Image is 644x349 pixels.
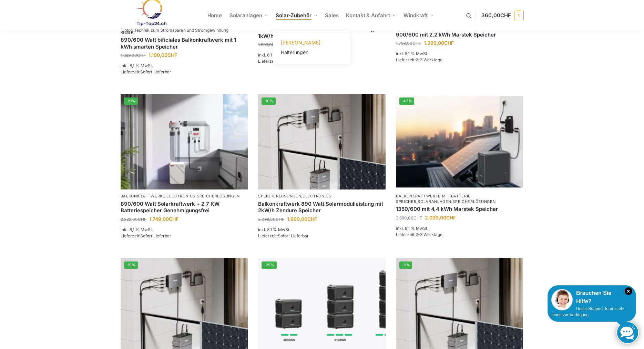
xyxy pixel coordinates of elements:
[396,57,442,62] span: Lieferzeit:
[346,12,390,19] span: Kontakt & Anfahrt
[281,49,308,55] span: Halterungen
[625,287,632,295] i: Schließen
[551,306,624,317] span: Unser Support-Team steht Ihnen zur Verfügung
[137,53,146,58] span: CHF
[121,194,248,199] p: , ,
[277,38,346,48] a: [PERSON_NAME]
[551,289,632,306] div: Brauchen Sie Hilfe?
[121,217,146,222] bdi: 2.222,00
[418,199,451,204] a: Solaranlagen
[169,216,178,222] span: CHF
[258,227,386,233] p: inkl. 8,1 % MwSt.
[396,94,523,189] img: Balkonkraftwerk mit Marstek Speicher
[140,233,171,238] span: Sofort Lieferbar
[396,31,523,38] a: 900/600 mit 2,2 kWh Marstek Speicher
[287,216,317,222] bdi: 1.899,00
[258,201,386,214] a: Balkonkraftwerk 890 Watt Solarmodulleistung mit 2kW/h Zendure Speicher
[452,199,495,204] a: Speicherlösungen
[258,233,309,238] span: Lieferzeit:
[325,12,339,19] span: Sales
[416,232,442,237] span: 2-3 Werktage
[396,194,471,204] a: Balkonkraftwerke mit Batterie Speicher
[396,41,421,46] bdi: 1.799,00
[258,194,386,199] p: ,
[281,40,320,45] span: [PERSON_NAME]
[258,52,386,58] p: inkl. 8,1 % MwSt.
[149,52,177,58] bdi: 1.100,00
[197,194,240,198] a: Speicherlösungen
[258,194,301,198] a: Speicherlösungen
[444,40,454,46] span: CHF
[303,194,331,198] a: Electronics
[121,63,248,69] p: inkl. 8,1 % MwSt.
[446,215,456,220] span: CHF
[121,94,248,189] img: Steckerkraftwerk mit 2,7kwh-Speicher
[258,217,284,222] bdi: 2.099,00
[258,42,283,47] bdi: 1.899,00
[396,232,442,237] span: Lieferzeit:
[121,37,248,50] a: 890/600 Watt bificiales Balkonkraftwerk mit 1 kWh smarten Speicher
[277,48,346,57] a: Halterungen
[424,40,454,46] bdi: 1.399,00
[258,94,386,189] img: Balkonkraftwerk 890 Watt Solarmodulleistung mit 2kW/h Zendure Speicher
[121,227,248,233] p: inkl. 8,1 % MwSt.
[121,94,248,189] a: -21%Steckerkraftwerk mit 2,7kwh-Speicher
[403,12,428,19] span: Windkraft
[396,206,523,213] a: 1350/600 mit 4,4 kWh Marstek Speicher
[514,11,524,20] span: 1
[258,94,386,189] a: -10%Balkonkraftwerk 890 Watt Solarmodulleistung mit 2kW/h Zendure Speicher
[140,69,171,74] span: Sofort Lieferbar
[276,12,311,19] span: Solar-Zubehör
[121,194,165,198] a: Balkonkraftwerke
[481,5,523,26] a: 360,00CHF 1
[258,59,309,64] span: Lieferzeit:
[121,69,171,74] span: Lieferzeit:
[396,215,422,220] bdi: 3.690,00
[166,194,195,198] a: Electronics
[121,233,171,238] span: Lieferzeit:
[396,51,523,57] p: inkl. 8,1 % MwSt.
[396,194,523,204] p: , ,
[121,53,146,58] bdi: 1.399,00
[551,289,573,310] img: Customer service
[121,201,248,214] a: 890/600 Watt Solarkraftwerk + 2,7 KW Batteriespeicher Genehmigungsfrei
[481,12,511,19] span: 360,00
[167,52,177,58] span: CHF
[258,26,386,39] a: Balkonkraftwerk 890 Watt Solarmodulleistung mit 1kW/h Zendure Speicher
[413,215,422,220] span: CHF
[149,216,178,222] bdi: 1.749,00
[416,57,442,62] span: 2-3 Werktage
[396,225,523,232] p: inkl. 8,1 % MwSt.
[396,94,523,189] a: -43%Balkonkraftwerk mit Marstek Speicher
[412,41,421,46] span: CHF
[425,215,456,220] bdi: 2.099,00
[278,233,309,238] span: Sofort Lieferbar
[276,217,284,222] span: CHF
[229,12,262,19] span: Solaranlagen
[121,24,246,34] a: Unkategorisiert
[121,28,228,32] p: Tiptop Technik zum Stromsparen und Stromgewinnung
[138,217,146,222] span: CHF
[500,12,511,19] span: CHF
[307,216,317,222] span: CHF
